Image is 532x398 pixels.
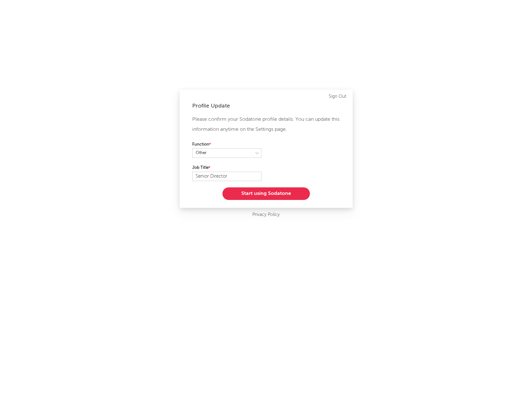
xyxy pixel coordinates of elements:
p: Please confirm your Sodatone profile details. You can update this information anytime on the Sett... [192,114,340,135]
label: Function [192,141,261,148]
div: Profile Update [192,102,340,110]
a: Privacy Policy [252,211,280,219]
a: Sign Out [329,93,346,100]
button: Start using Sodatone [222,187,310,200]
label: Job Title [192,164,261,172]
